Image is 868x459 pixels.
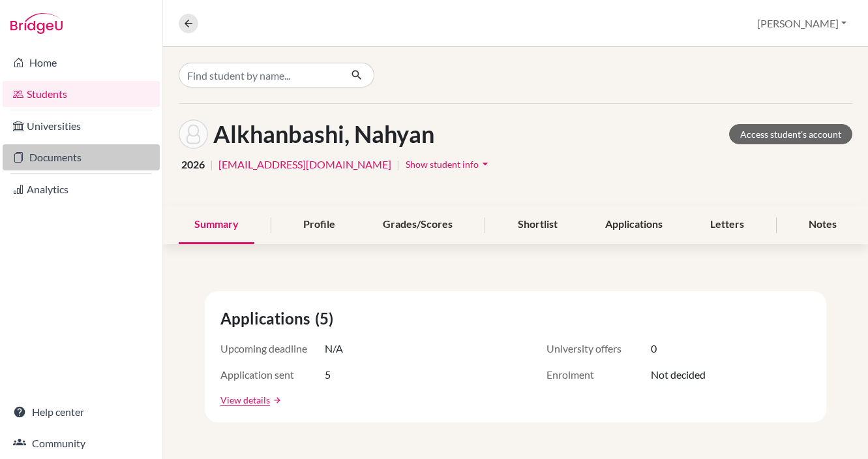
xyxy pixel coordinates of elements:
[3,399,160,425] a: Help center
[397,157,400,172] span: |
[179,206,254,244] div: Summary
[270,396,282,405] a: arrow_forward
[546,341,651,356] span: University offers
[220,393,270,407] a: View details
[181,157,205,172] span: 2026
[325,367,331,383] span: 5
[695,206,760,244] div: Letters
[3,430,160,456] a: Community
[10,13,63,34] img: Bridge-U
[325,341,343,356] span: N/A
[479,157,492,170] i: arrow_drop_down
[3,81,160,107] a: Students
[218,157,391,172] a: [EMAIL_ADDRESS][DOMAIN_NAME]
[651,367,706,383] span: Not decided
[220,367,325,383] span: Application sent
[288,206,351,244] div: Profile
[315,307,338,330] span: (5)
[367,206,468,244] div: Grades/Scores
[179,119,208,149] img: Nahyan Alkhanbashi's avatar
[220,341,325,356] span: Upcoming deadline
[729,124,852,144] a: Access student's account
[406,159,479,170] span: Show student info
[590,206,678,244] div: Applications
[210,157,213,172] span: |
[546,367,651,383] span: Enrolment
[405,154,492,174] button: Show student infoarrow_drop_down
[3,144,160,170] a: Documents
[3,50,160,76] a: Home
[793,206,852,244] div: Notes
[179,63,340,87] input: Find student by name...
[213,120,434,148] h1: Alkhanbashi, Nahyan
[3,113,160,139] a: Universities
[651,341,657,356] span: 0
[502,206,573,244] div: Shortlist
[751,11,852,36] button: [PERSON_NAME]
[3,176,160,202] a: Analytics
[220,307,315,330] span: Applications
